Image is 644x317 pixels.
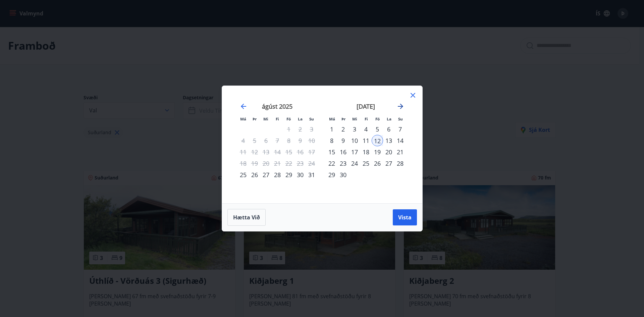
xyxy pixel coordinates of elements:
div: 29 [326,169,337,180]
td: Choose fimmtudagur, 28. ágúst 2025 as your check-out date. It’s available. [272,169,283,180]
div: 6 [383,123,394,135]
td: Choose sunnudagur, 21. september 2025 as your check-out date. It’s available. [394,146,406,158]
td: Choose fimmtudagur, 18. september 2025 as your check-out date. It’s available. [360,146,372,158]
td: Choose mánudagur, 8. september 2025 as your check-out date. It’s available. [326,135,337,146]
div: 15 [326,146,337,158]
button: Hætta við [227,209,266,226]
div: 1 [326,123,337,135]
td: Not available. föstudagur, 22. ágúst 2025 [283,158,294,169]
strong: [DATE] [357,102,375,110]
td: Not available. mánudagur, 11. ágúst 2025 [237,146,249,158]
div: 30 [337,169,349,180]
td: Not available. þriðjudagur, 12. ágúst 2025 [249,146,260,158]
div: 14 [394,135,406,146]
div: 3 [349,123,360,135]
div: 25 [360,158,372,169]
td: Choose laugardagur, 27. september 2025 as your check-out date. It’s available. [383,158,394,169]
td: Choose mánudagur, 15. september 2025 as your check-out date. It’s available. [326,146,337,158]
td: Not available. sunnudagur, 24. ágúst 2025 [306,158,317,169]
td: Choose fimmtudagur, 25. september 2025 as your check-out date. It’s available. [360,158,372,169]
div: 27 [383,158,394,169]
td: Choose sunnudagur, 7. september 2025 as your check-out date. It’s available. [394,123,406,135]
div: 12 [372,135,383,146]
td: Not available. miðvikudagur, 20. ágúst 2025 [260,158,272,169]
td: Not available. sunnudagur, 10. ágúst 2025 [306,135,317,146]
div: Calendar [230,94,414,195]
small: Þr [341,116,345,121]
div: 28 [272,169,283,180]
div: 8 [326,135,337,146]
td: Choose mánudagur, 1. september 2025 as your check-out date. It’s available. [326,123,337,135]
td: Not available. laugardagur, 2. ágúst 2025 [294,123,306,135]
small: Fö [375,116,380,121]
small: Má [329,116,335,121]
td: Not available. sunnudagur, 3. ágúst 2025 [306,123,317,135]
td: Choose fimmtudagur, 4. september 2025 as your check-out date. It’s available. [360,123,372,135]
div: 13 [383,135,394,146]
div: 17 [349,146,360,158]
td: Choose laugardagur, 13. september 2025 as your check-out date. It’s available. [383,135,394,146]
td: Not available. föstudagur, 1. ágúst 2025 [283,123,294,135]
td: Not available. laugardagur, 23. ágúst 2025 [294,158,306,169]
td: Choose föstudagur, 26. september 2025 as your check-out date. It’s available. [372,158,383,169]
small: Su [398,116,403,121]
div: 10 [349,135,360,146]
div: 21 [394,146,406,158]
td: Not available. mánudagur, 4. ágúst 2025 [237,135,249,146]
td: Choose sunnudagur, 28. september 2025 as your check-out date. It’s available. [394,158,406,169]
td: Choose laugardagur, 6. september 2025 as your check-out date. It’s available. [383,123,394,135]
td: Choose þriðjudagur, 2. september 2025 as your check-out date. It’s available. [337,123,349,135]
td: Choose sunnudagur, 14. september 2025 as your check-out date. It’s available. [394,135,406,146]
td: Not available. fimmtudagur, 14. ágúst 2025 [272,146,283,158]
small: Fi [276,116,279,121]
td: Choose mánudagur, 22. september 2025 as your check-out date. It’s available. [326,158,337,169]
span: Vista [398,214,412,221]
div: 25 [237,169,249,180]
div: 27 [260,169,272,180]
small: Fö [286,116,291,121]
td: Not available. sunnudagur, 17. ágúst 2025 [306,146,317,158]
small: Fi [365,116,368,121]
small: Mi [352,116,357,121]
div: 11 [360,135,372,146]
div: 22 [326,158,337,169]
td: Choose þriðjudagur, 16. september 2025 as your check-out date. It’s available. [337,146,349,158]
small: Su [309,116,314,121]
div: 30 [294,169,306,180]
div: 31 [306,169,317,180]
small: La [298,116,303,121]
td: Choose sunnudagur, 31. ágúst 2025 as your check-out date. It’s available. [306,169,317,180]
td: Not available. þriðjudagur, 19. ágúst 2025 [249,158,260,169]
td: Choose föstudagur, 29. ágúst 2025 as your check-out date. It’s available. [283,169,294,180]
td: Choose þriðjudagur, 30. september 2025 as your check-out date. It’s available. [337,169,349,180]
div: 20 [383,146,394,158]
strong: ágúst 2025 [262,102,292,110]
td: Choose föstudagur, 19. september 2025 as your check-out date. It’s available. [372,146,383,158]
div: 16 [337,146,349,158]
td: Choose mánudagur, 29. september 2025 as your check-out date. It’s available. [326,169,337,180]
small: Mi [263,116,268,121]
td: Choose miðvikudagur, 10. september 2025 as your check-out date. It’s available. [349,135,360,146]
td: Not available. laugardagur, 9. ágúst 2025 [294,135,306,146]
td: Choose þriðjudagur, 26. ágúst 2025 as your check-out date. It’s available. [249,169,260,180]
span: Hætta við [233,214,260,221]
td: Not available. miðvikudagur, 13. ágúst 2025 [260,146,272,158]
div: Move backward to switch to the previous month. [239,102,248,110]
div: 26 [372,158,383,169]
div: 23 [337,158,349,169]
div: Move forward to switch to the next month. [396,102,405,110]
div: 26 [249,169,260,180]
td: Not available. föstudagur, 8. ágúst 2025 [283,135,294,146]
td: Not available. föstudagur, 15. ágúst 2025 [283,146,294,158]
div: 5 [372,123,383,135]
td: Choose þriðjudagur, 23. september 2025 as your check-out date. It’s available. [337,158,349,169]
td: Choose miðvikudagur, 24. september 2025 as your check-out date. It’s available. [349,158,360,169]
td: Choose mánudagur, 25. ágúst 2025 as your check-out date. It’s available. [237,169,249,180]
td: Choose þriðjudagur, 9. september 2025 as your check-out date. It’s available. [337,135,349,146]
td: Not available. mánudagur, 18. ágúst 2025 [237,158,249,169]
small: Má [240,116,246,121]
div: 29 [283,169,294,180]
div: 18 [360,146,372,158]
small: La [387,116,391,121]
td: Choose miðvikudagur, 17. september 2025 as your check-out date. It’s available. [349,146,360,158]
